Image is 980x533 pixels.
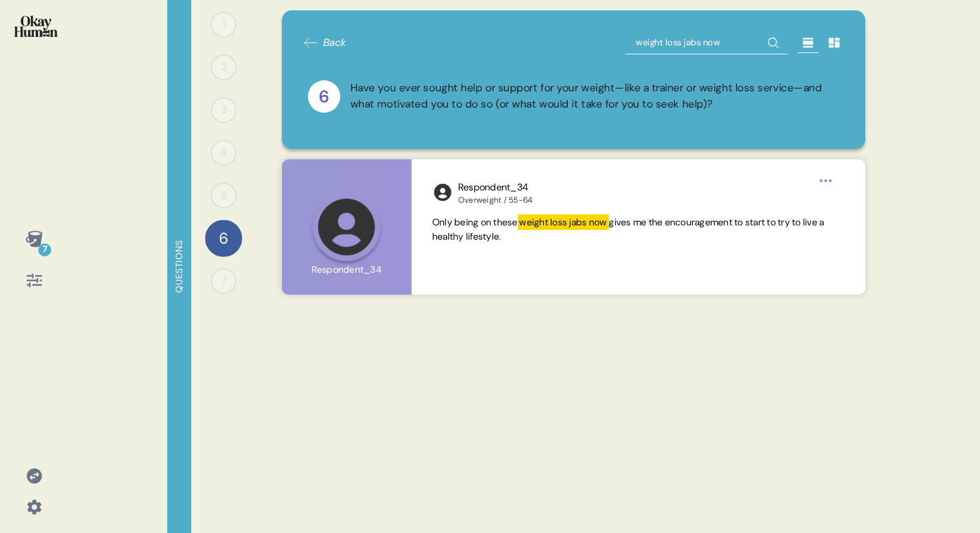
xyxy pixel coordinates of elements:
div: 5 [211,183,237,209]
div: 6 [205,220,242,256]
div: Respondent_34 [458,180,533,195]
span: gives me the encouragement to start to try to live a healthy lifestyle. [432,216,824,242]
div: 7 [38,244,51,256]
img: l1ibTKarBSWXLOhlfT5LxFP+OttMJpPJZDKZTCbz9PgHEggSPYjZSwEAAAAASUVORK5CYII= [432,182,453,203]
div: 2 [211,54,237,80]
input: Search Question 6 [625,31,787,54]
div: Overweight / 55-64 [458,195,533,205]
div: 6 [308,80,340,113]
span: Only being on these [432,216,518,228]
mark: weight loss jabs now [518,214,609,230]
div: 4 [211,140,237,166]
div: 7 [211,268,237,294]
span: Back [323,35,347,51]
img: okayhuman.3b1b6348.png [14,16,58,37]
div: 1 [211,12,237,38]
div: Have you ever sought help or support for your weight—like a trainer or weight loss service—and wh... [351,80,840,113]
div: 3 [211,97,237,123]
